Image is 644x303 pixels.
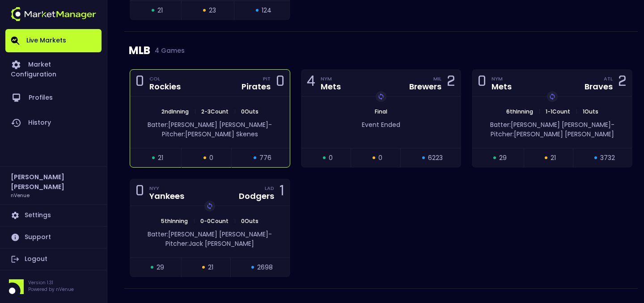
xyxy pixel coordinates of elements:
[321,83,341,91] div: Mets
[600,153,615,163] span: 3732
[5,85,102,110] a: Profiles
[5,29,102,52] a: Live Markets
[28,286,74,293] p: Powered by nVenue
[491,83,512,91] div: Mets
[549,93,556,100] img: replayImg
[148,230,268,239] span: Batter: [PERSON_NAME] [PERSON_NAME]
[206,202,213,210] img: replayImg
[409,83,441,91] div: Brewers
[11,192,30,198] h3: nVenue
[5,52,102,85] a: Market Configuration
[499,153,507,163] span: 29
[433,75,441,82] div: MIL
[265,185,274,192] div: LAD
[158,153,163,163] span: 21
[268,120,272,129] span: -
[149,192,184,200] div: Yankees
[257,263,273,272] span: 2698
[238,217,261,225] span: 0 Outs
[231,108,238,115] span: |
[231,217,238,225] span: |
[241,83,271,91] div: Pirates
[428,153,443,163] span: 6223
[191,217,198,225] span: |
[573,108,580,115] span: |
[239,192,274,200] div: Dodgers
[165,239,254,248] span: Pitcher: Jack [PERSON_NAME]
[491,75,512,82] div: NYM
[238,108,261,115] span: 0 Outs
[580,108,601,115] span: 1 Outs
[159,108,191,115] span: 2nd Inning
[585,83,613,91] div: Braves
[362,120,400,129] span: Event Ended
[149,185,184,192] div: NYY
[321,75,341,82] div: NYM
[551,153,556,163] span: 21
[208,263,213,272] span: 21
[136,75,144,91] div: 0
[162,130,258,139] span: Pitcher: [PERSON_NAME] Skenes
[372,108,390,115] span: Final
[150,47,185,54] span: 4 Games
[447,75,455,91] div: 2
[491,130,614,139] span: Pitcher: [PERSON_NAME] [PERSON_NAME]
[536,108,543,115] span: |
[5,248,102,270] a: Logout
[259,153,271,163] span: 776
[280,184,284,201] div: 1
[157,6,163,15] span: 21
[618,75,627,91] div: 2
[209,153,213,163] span: 0
[11,172,96,192] h2: [PERSON_NAME] [PERSON_NAME]
[5,279,102,294] div: Version 1.31Powered by nVenue
[209,6,216,15] span: 23
[129,32,633,69] div: MLB
[504,108,536,115] span: 6th Inning
[611,120,614,129] span: -
[5,110,102,135] a: History
[543,108,573,115] span: 1 - 1 Count
[5,227,102,248] a: Support
[329,153,333,163] span: 0
[268,230,272,239] span: -
[199,108,231,115] span: 2 - 3 Count
[276,75,284,91] div: 0
[5,205,102,226] a: Settings
[307,75,315,91] div: 4
[191,108,199,115] span: |
[262,6,271,15] span: 124
[478,75,486,91] div: 0
[28,279,74,286] p: Version 1.31
[158,217,191,225] span: 5th Inning
[377,93,385,100] img: replayImg
[263,75,271,82] div: PIT
[198,217,231,225] span: 0 - 0 Count
[149,83,181,91] div: Rockies
[148,120,268,129] span: Batter: [PERSON_NAME] [PERSON_NAME]
[149,75,181,82] div: COL
[157,263,164,272] span: 29
[378,153,382,163] span: 0
[11,7,96,21] img: logo
[136,184,144,201] div: 0
[604,75,613,82] div: ATL
[490,120,611,129] span: Batter: [PERSON_NAME] [PERSON_NAME]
